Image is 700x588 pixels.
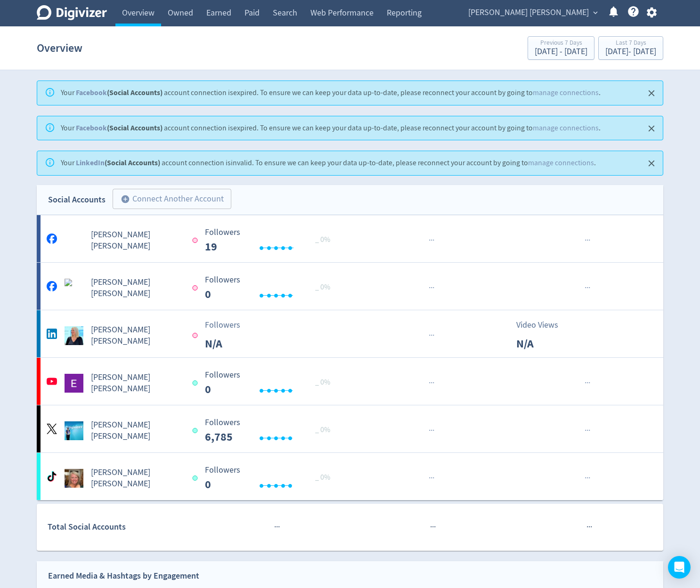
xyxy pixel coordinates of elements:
p: Video Views [516,319,570,331]
span: _ 0% [315,378,330,387]
span: · [434,521,436,533]
strong: (Social Accounts) [76,123,163,133]
span: · [586,425,588,436]
span: Data last synced: 8 May 2025, 1:01pm (AEST) [192,238,200,243]
span: · [590,521,592,533]
span: · [432,377,434,389]
span: · [432,330,434,341]
span: · [278,521,280,533]
div: Total Social Accounts [48,520,198,534]
p: N/A [205,335,259,352]
svg: Followers --- [200,228,342,253]
span: _ 0% [315,425,330,435]
span: · [586,282,588,294]
span: · [432,472,434,484]
svg: Followers --- [200,418,342,443]
span: · [429,472,431,484]
span: Data last synced: 1 Oct 2025, 8:02pm (AEST) [192,475,200,481]
span: Data last synced: 8 May 2025, 1:01pm (AEST) [192,285,200,290]
h1: Overview [37,33,82,63]
span: _ 0% [315,473,330,482]
a: Emma Lo Russo undefined[PERSON_NAME] [PERSON_NAME] Followers --- _ 0% Followers 0 ······ [37,263,663,310]
span: · [432,521,434,533]
svg: Followers --- [200,466,342,491]
span: · [430,521,432,533]
div: [DATE] - [DATE] [535,48,587,56]
a: Emma Lo Russo undefined[PERSON_NAME] [PERSON_NAME] Followers --- _ 0% Followers 0 ······ [37,358,663,405]
span: · [586,234,588,246]
span: · [586,377,588,389]
span: · [586,521,588,533]
span: expand_more [591,8,600,17]
img: Emma Lo Russo undefined [65,421,83,440]
span: · [585,425,586,436]
button: [PERSON_NAME] [PERSON_NAME] [465,5,600,20]
img: Emma Lo Russo undefined [65,231,83,250]
a: Emma Lo Russo undefined[PERSON_NAME] [PERSON_NAME] Followers --- _ 0% Followers 0 ······ [37,453,663,500]
div: Earned Media & Hashtags by Engagement [48,569,199,583]
strong: (Social Accounts) [76,88,163,97]
strong: (Social Accounts) [76,158,160,168]
p: N/A [516,335,570,352]
button: Close [644,156,659,171]
h5: [PERSON_NAME] [PERSON_NAME] [91,324,184,347]
h5: [PERSON_NAME] [PERSON_NAME] [91,372,184,395]
button: Close [644,86,659,101]
span: · [585,472,586,484]
a: Emma Lo Russo undefined[PERSON_NAME] [PERSON_NAME] Followers --- _ 0% Followers 19 ······ [37,215,663,262]
button: Previous 7 Days[DATE] - [DATE] [528,36,594,60]
span: · [429,234,431,246]
div: Your account connection is expired . To ensure we can keep your data up-to-date, please reconnect... [61,84,601,102]
div: [DATE] - [DATE] [605,48,656,56]
div: Social Accounts [48,193,106,207]
span: · [432,425,434,436]
span: · [588,425,590,436]
h5: [PERSON_NAME] [PERSON_NAME] [91,467,184,490]
a: manage connections [533,123,599,133]
a: Emma Lo Russo undefined[PERSON_NAME] [PERSON_NAME]FollowersN/A···Video ViewsN/A [37,310,663,357]
svg: Followers --- [200,371,342,395]
img: Emma Lo Russo undefined [65,279,83,298]
h5: [PERSON_NAME] [PERSON_NAME] [91,419,184,442]
div: Your account connection is expired . To ensure we can keep your data up-to-date, please reconnect... [61,119,601,137]
span: _ 0% [315,282,330,292]
span: · [432,282,434,294]
span: Data last synced: 1 Oct 2025, 6:01pm (AEST) [192,428,200,433]
span: · [588,521,590,533]
span: · [431,330,432,341]
span: · [588,282,590,294]
div: Open Intercom Messenger [668,556,691,579]
span: [PERSON_NAME] [PERSON_NAME] [468,5,589,20]
span: · [431,234,432,246]
span: · [585,282,586,294]
button: Last 7 Days[DATE]- [DATE] [598,36,663,60]
span: · [431,282,432,294]
a: manage connections [528,158,594,168]
p: Followers [205,319,259,331]
span: · [586,472,588,484]
a: manage connections [533,88,599,97]
h5: [PERSON_NAME] [PERSON_NAME] [91,229,184,252]
img: Emma Lo Russo undefined [65,374,83,393]
span: Data last synced: 22 Sep 2025, 5:02am (AEST) [192,333,200,338]
svg: Followers --- [200,275,342,300]
span: _ 0% [315,235,330,244]
button: Close [644,121,659,137]
span: · [274,521,276,533]
span: · [429,282,431,294]
span: · [588,377,590,389]
button: Connect Another Account [113,189,231,209]
span: · [429,425,431,436]
a: LinkedIn [76,158,105,168]
span: add_circle [121,194,130,204]
span: · [588,472,590,484]
span: · [276,521,278,533]
span: · [431,425,432,436]
img: Emma Lo Russo undefined [65,469,83,488]
div: Previous 7 Days [535,40,587,48]
img: Emma Lo Russo undefined [65,326,83,345]
div: Your account connection is invalid . To ensure we can keep your data up-to-date, please reconnect... [61,154,596,172]
a: Connect Another Account [106,190,231,209]
span: · [588,234,590,246]
span: · [585,234,586,246]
